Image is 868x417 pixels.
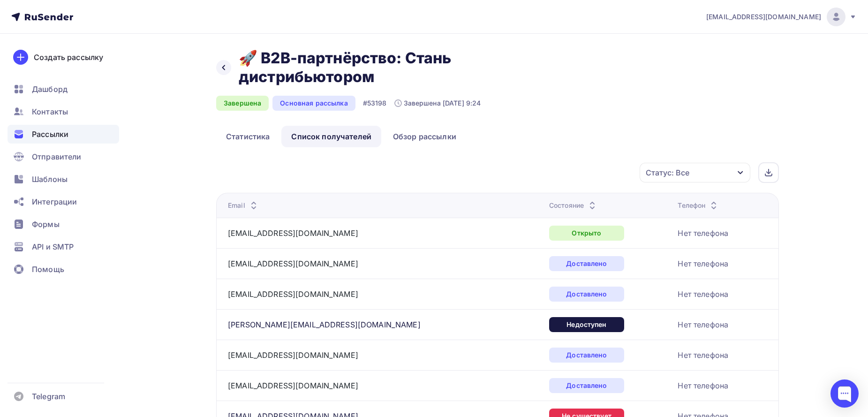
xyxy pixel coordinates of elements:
div: Email [228,201,259,210]
div: Доставлено [549,256,624,271]
div: #53198 [363,99,387,108]
a: [EMAIL_ADDRESS][DOMAIN_NAME] [228,350,358,360]
span: Рассылки [32,129,68,140]
a: [EMAIL_ADDRESS][DOMAIN_NAME] [228,381,358,390]
div: Статус: Все [646,167,689,178]
div: Завершена [DATE] 9:24 [394,99,481,108]
div: Телефон [678,201,719,210]
a: [EMAIL_ADDRESS][DOMAIN_NAME] [228,228,358,238]
span: Дашборд [32,83,68,95]
div: Нет телефона [678,319,728,330]
a: Формы [8,215,119,234]
a: Дашборд [8,80,119,99]
button: Статус: Все [639,162,751,183]
div: Доставлено [549,348,624,363]
div: Нет телефона [678,227,728,239]
div: Недоступен [549,317,624,332]
div: Создать рассылку [34,52,103,63]
div: [PERSON_NAME][EMAIL_ADDRESS][DOMAIN_NAME] [228,319,421,330]
div: Нет телефона [678,349,728,361]
span: Telegram [32,391,65,402]
span: Интеграции [32,196,77,207]
div: Доставлено [549,378,624,393]
a: Статистика [216,126,279,147]
div: Нет телефона [678,288,728,300]
a: [EMAIL_ADDRESS][DOMAIN_NAME] [228,259,358,268]
div: Нет телефона [678,380,728,391]
div: Доставлено [549,287,624,302]
a: Отправители [8,147,119,166]
span: API и SMTP [32,241,74,252]
span: Шаблоны [32,174,68,185]
a: Контакты [8,102,119,121]
a: Рассылки [8,125,119,144]
span: [EMAIL_ADDRESS][DOMAIN_NAME] [706,12,821,22]
div: Нет телефона [678,258,728,269]
div: Открыто [549,226,624,241]
span: Контакты [32,106,68,117]
a: Список получателей [281,126,381,147]
div: Состояние [549,201,598,210]
span: Формы [32,219,60,230]
a: [EMAIL_ADDRESS][DOMAIN_NAME] [706,8,857,26]
a: Обзор рассылки [383,126,466,147]
h2: 🚀 B2B-партнёрство: Стань дистрибьютором [239,49,522,86]
div: Основная рассылка [272,96,355,111]
a: Шаблоны [8,170,119,189]
a: [EMAIL_ADDRESS][DOMAIN_NAME] [228,289,358,299]
div: Завершена [216,96,269,111]
span: Отправители [32,151,82,162]
span: Помощь [32,264,64,275]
